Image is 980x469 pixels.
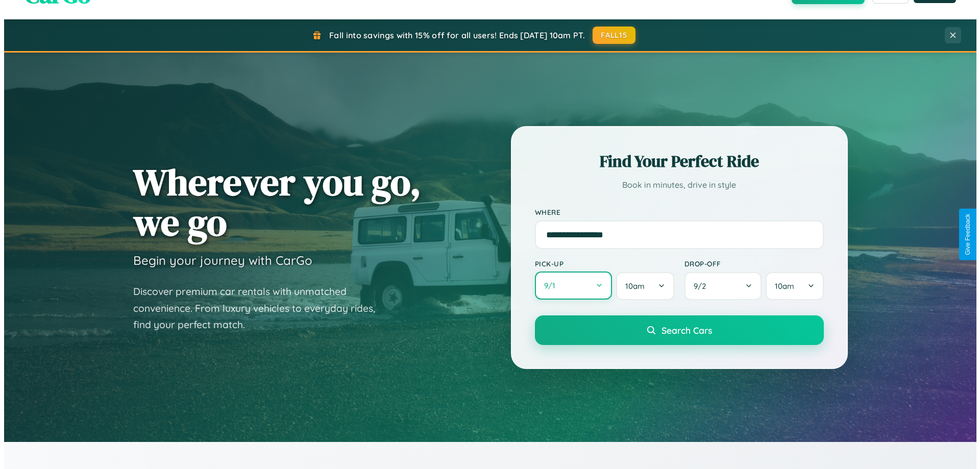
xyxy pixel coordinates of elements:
label: Drop-off [680,259,820,268]
button: FALL15 [589,27,631,44]
button: 10am [762,272,819,300]
label: Pick-up [531,259,670,268]
p: Book in minutes, drive in style [531,178,820,192]
span: 9 / 1 [540,281,556,290]
label: Where [531,208,820,216]
button: 9/2 [680,272,758,300]
span: Search Cars [657,325,708,336]
h1: Wherever you go, we go [129,162,417,242]
button: Search Cars [531,315,820,345]
button: Give Feedback [955,209,973,260]
span: 10am [621,281,641,291]
div: Give Feedback [960,214,967,255]
span: Fall into savings with 15% off for all users! Ends [DATE] 10am PT. [325,30,581,40]
button: 10am [612,272,670,300]
h3: Begin your journey with CarGo [129,253,308,268]
span: 9 / 2 [690,281,707,291]
span: 10am [771,281,790,291]
h2: Find Your Perfect Ride [531,150,820,172]
button: 9/1 [531,271,608,300]
p: Discover premium car rentals with unmatched convenience. From luxury vehicles to everyday rides, ... [129,283,384,333]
